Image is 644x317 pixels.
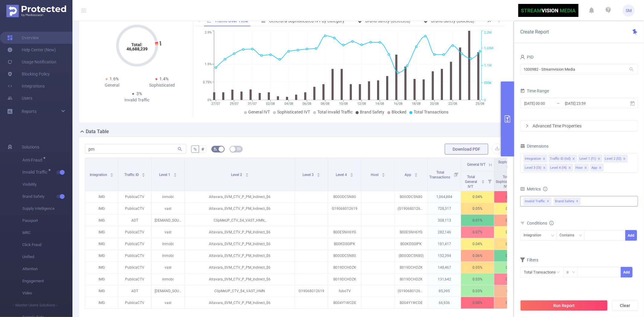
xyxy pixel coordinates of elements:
span: Engagement [22,275,72,287]
input: Search... [85,144,186,154]
p: B004Y1WCDE [328,297,361,309]
i: icon: down [551,234,555,238]
i: icon: caret-down [245,175,248,176]
p: B019DCHDZK [328,274,361,285]
p: G19068012619 [328,203,361,214]
p: 0.53% [494,297,527,309]
p: 0.44% [494,238,527,250]
span: Level 2 [231,173,243,177]
li: Level 4 (l4) [549,164,573,171]
li: Host [574,164,589,171]
p: PublicaCTV [118,226,151,238]
tspan: 22/08 [448,102,457,106]
p: 152,394 [428,250,461,261]
p: B004Y1WCDE [395,297,428,309]
i: icon: caret-up [142,172,145,174]
div: Contains [560,230,579,240]
span: ✕ [547,198,549,205]
p: IMG [85,191,118,203]
tspan: 06/08 [303,102,311,106]
i: icon: caret-down [317,175,320,176]
i: icon: caret-up [350,172,354,174]
li: Level 2 (l2) [604,155,628,162]
p: B00ODC5N80 [328,191,361,203]
tspan: 08/08 [321,102,329,106]
i: Filter menu [452,158,461,191]
span: Supply Intelligence [22,203,72,215]
button: Download PDF [445,144,488,155]
a: Usage Notification [7,56,56,68]
i: icon: info-circle [549,221,554,225]
span: General IVT [248,110,270,114]
div: Sort [245,172,249,176]
p: ClipMeUP_CTV_$4_VAST_HMN_ [185,215,295,226]
i: icon: caret-down [382,175,385,176]
p: 0.5% [494,285,527,297]
p: PublicaCTV [118,262,151,273]
i: icon: close [584,166,587,170]
span: Total Invalid Traffic [317,110,353,114]
div: Traffic ID (tid) [550,155,571,163]
i: Filter menu [485,171,494,191]
span: Reports [22,109,37,114]
p: Altavara_SVM_CTV_P_PM_Indirect_$6 [185,250,295,261]
span: Total General IVT [465,175,477,189]
p: B00KDSGIPK [395,238,428,250]
div: Sophisticated [137,82,187,88]
span: Metrics [520,187,541,191]
i: icon: right [525,124,529,128]
i: icon: close [543,166,546,170]
p: 0.06% [461,250,494,261]
div: Sort [317,172,320,176]
a: Reports [22,105,37,117]
tspan: 02/08 [266,102,275,106]
tspan: 16/08 [394,102,402,106]
p: ClipMeUP_CTV_$4_VAST_HMN [185,285,295,297]
i: icon: caret-down [142,175,145,176]
p: inmobi [152,238,184,250]
div: Host [575,164,583,172]
i: icon: caret-up [317,172,320,174]
span: Filters [520,258,538,262]
p: 308,113 [428,215,461,226]
tspan: 20/08 [430,102,439,106]
div: Sort [350,172,354,176]
p: 0.05% [461,203,494,214]
p: vast [152,262,184,273]
p: inmobi [152,250,184,261]
span: MRC [22,227,72,239]
span: Invalid Traffic [524,197,551,205]
p: Altavara_SVM_CTV_P_PM_Indirect_$6 [185,238,295,250]
tspan: 550K [484,81,492,85]
li: Traffic ID (tid) [549,155,577,162]
span: Click Fraud [22,239,72,251]
div: Sort [110,172,114,176]
p: B00ODC5N80 [328,250,361,261]
span: Total Sophisticated IVT [496,175,518,189]
span: Sophisticated IVT [277,110,310,114]
i: icon: caret-up [482,179,485,181]
p: 0.68% [494,191,527,203]
a: Users [7,92,32,104]
span: Invalid Traffic [22,170,50,174]
p: 0.08% [461,297,494,309]
div: General [87,82,137,88]
p: PublicaCTV [118,238,151,250]
p: IMG [85,285,118,297]
i: icon: right [498,19,501,22]
i: icon: caret-up [245,172,248,174]
p: Altavara_SVM_CTV_P_PM_Indirect_$6 [185,191,295,203]
i: icon: caret-down [110,175,114,176]
p: (G19068012619) [395,203,428,214]
img: Protected Media [6,5,66,17]
i: icon: info-circle [543,187,547,191]
i: icon: caret-down [350,175,354,176]
p: B00E5NH6YG [395,226,428,238]
input: Start date [524,99,572,107]
button: Run Report [520,300,608,311]
span: General IVT [467,162,485,167]
span: Attention [22,263,72,275]
button: Add [625,230,637,241]
tspan: 04/08 [284,102,293,106]
span: Time Range [520,88,549,93]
